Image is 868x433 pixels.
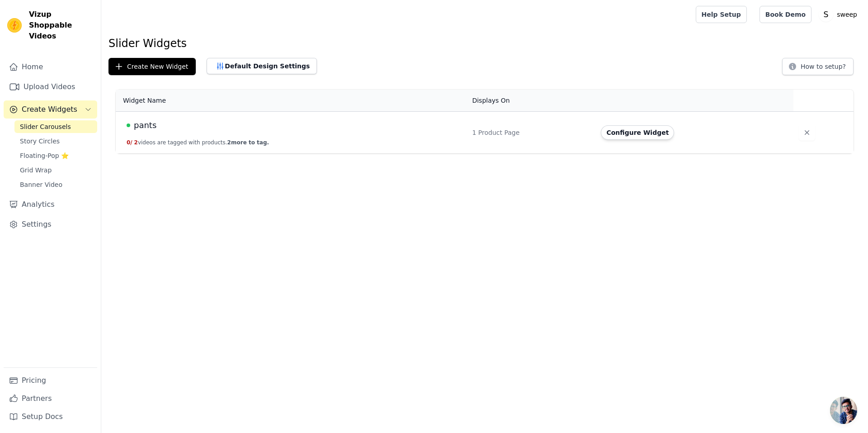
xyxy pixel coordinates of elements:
div: 1 Product Page [472,128,590,137]
span: Vizup Shoppable Videos [29,9,94,42]
th: Displays On [467,90,595,112]
span: Grid Wrap [20,166,52,175]
a: Home [4,58,97,76]
button: Default Design Settings [207,58,317,74]
a: Slider Carousels [14,120,97,133]
th: Widget Name [116,90,467,112]
div: Open chat [830,397,857,424]
a: Story Circles [14,135,97,148]
button: 0/ 2videos are tagged with products.2more to tag. [127,139,269,146]
p: sweep [833,6,861,23]
button: Create New Widget [108,58,196,75]
a: Help Setup [696,6,747,23]
a: Setup Docs [4,408,97,426]
span: Live Published [127,124,130,127]
a: Floating-Pop ⭐ [14,149,97,162]
button: Configure Widget [601,125,674,140]
span: Create Widgets [22,104,77,115]
a: Analytics [4,195,97,214]
button: S sweep [819,6,861,23]
a: Pricing [4,371,97,390]
a: Book Demo [759,6,811,23]
h1: Slider Widgets [108,36,861,51]
span: Banner Video [20,180,62,189]
button: Create Widgets [4,100,97,119]
a: Partners [4,390,97,408]
span: 0 / [127,139,132,146]
span: 2 more to tag. [227,139,269,146]
button: How to setup? [782,58,854,75]
img: Vizup [7,18,22,33]
span: pants [134,119,156,132]
button: Delete widget [799,124,815,141]
a: Grid Wrap [14,164,97,176]
a: How to setup? [782,64,854,73]
a: Banner Video [14,178,97,191]
span: Story Circles [20,137,60,146]
span: 2 [134,139,138,146]
a: Upload Videos [4,78,97,96]
span: Floating-Pop ⭐ [20,151,69,160]
text: S [824,10,829,19]
span: Slider Carousels [20,122,71,131]
a: Settings [4,215,97,233]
